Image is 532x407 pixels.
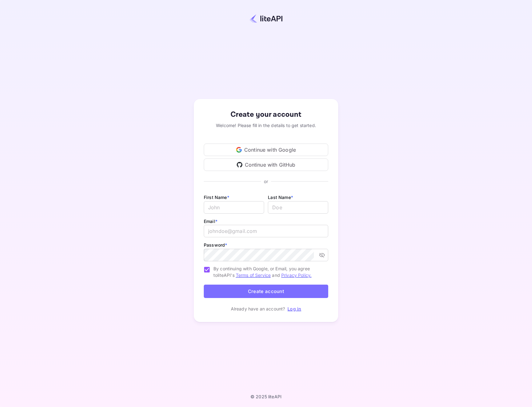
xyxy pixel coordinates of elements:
[204,225,328,237] input: johndoe@gmail.com
[231,305,285,312] p: Already have an account?
[204,109,328,120] div: Create your account
[268,201,328,214] input: Doe
[268,195,293,200] label: Last Name
[250,394,282,399] p: © 2025 liteAPI
[281,272,311,278] a: Privacy Policy.
[204,219,217,224] label: Email
[204,242,227,248] label: Password
[204,201,264,214] input: John
[250,14,282,23] img: liteapi
[287,306,301,311] a: Log in
[204,195,229,200] label: First Name
[204,285,328,298] button: Create account
[236,272,271,278] a: Terms of Service
[204,122,328,129] div: Welcome! Please fill in the details to get started.
[204,159,328,171] div: Continue with GitHub
[213,265,323,278] span: By continuing with Google, or Email, you agree to liteAPI's and
[204,144,328,156] div: Continue with Google
[316,249,328,261] button: toggle password visibility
